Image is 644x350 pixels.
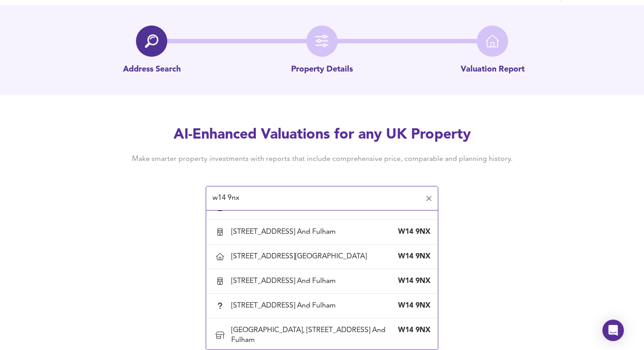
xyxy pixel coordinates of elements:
[395,252,431,261] div: W14 9NX
[231,301,339,311] div: [STREET_ADDRESS] And Fulham
[118,125,526,145] h2: AI-Enhanced Valuations for any UK Property
[461,64,525,76] p: Valuation Report
[231,276,339,286] div: [STREET_ADDRESS] And Fulham
[395,325,431,335] div: W14 9NX
[145,34,158,48] img: search-icon
[118,154,526,164] h4: Make smarter property investments with reports that include comprehensive price, comparable and p...
[395,227,431,237] div: W14 9NX
[486,34,499,48] img: home-icon
[291,64,353,76] p: Property Details
[395,276,431,286] div: W14 9NX
[395,301,431,311] div: W14 9NX
[123,64,181,76] p: Address Search
[231,252,370,261] div: [STREET_ADDRESS][GEOGRAPHIC_DATA]
[210,190,421,207] input: Enter a postcode to start...
[231,227,339,237] div: [STREET_ADDRESS] And Fulham
[315,34,329,48] img: filter-icon
[231,325,395,345] div: [GEOGRAPHIC_DATA], [STREET_ADDRESS] And Fulham
[423,192,435,205] button: Clear
[602,320,624,341] div: Open Intercom Messenger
